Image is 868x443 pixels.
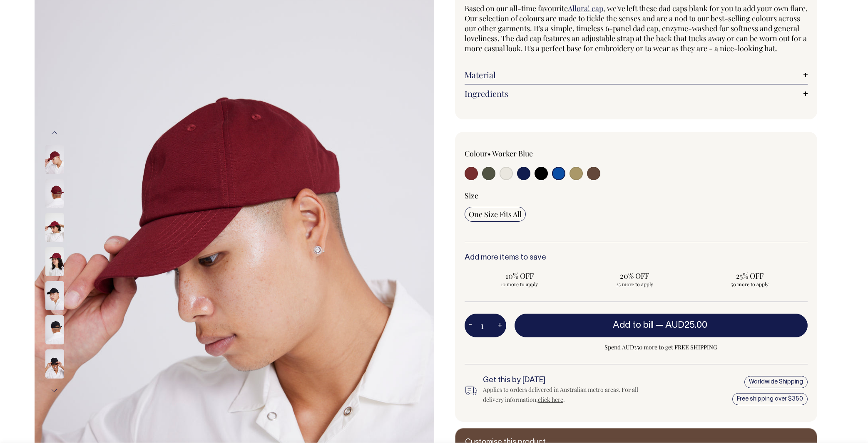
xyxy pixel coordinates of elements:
button: Next [48,381,61,400]
span: • [487,148,491,158]
button: + [493,317,506,334]
div: Colour [465,148,602,158]
div: Size [465,191,808,200]
input: 25% OFF 50 more to apply [695,268,805,290]
label: Worker Blue [492,148,533,158]
a: Ingredients [465,89,808,99]
a: Material [465,70,808,80]
button: Previous [48,124,61,142]
img: black [45,315,64,344]
span: 10% OFF [469,271,571,281]
span: 10 more to apply [469,281,571,287]
span: 25 more to apply [584,281,686,287]
span: AUD25.00 [665,321,707,329]
a: click here [538,396,563,403]
img: black [45,281,64,310]
span: Add to bill [613,321,654,329]
input: One Size Fits All [465,207,526,222]
span: Based on our all-time favourite [465,3,568,13]
img: burgundy [45,247,64,276]
input: 10% OFF 10 more to apply [465,268,575,290]
img: burgundy [45,179,64,208]
h6: Get this by [DATE] [483,376,652,385]
span: One Size Fits All [469,209,522,219]
span: 50 more to apply [699,281,801,287]
span: 20% OFF [584,271,686,281]
div: Applies to orders delivered in Australian metro areas. For all delivery information, . [483,385,652,405]
a: Allora! cap [568,3,603,13]
span: Spend AUD350 more to get FREE SHIPPING [515,342,808,352]
button: Add to bill —AUD25.00 [515,314,808,337]
img: burgundy [45,213,64,242]
img: black [45,349,64,379]
input: 20% OFF 25 more to apply [579,268,690,290]
span: 25% OFF [699,271,801,281]
h6: Add more items to save [465,254,808,262]
img: burgundy [45,145,64,174]
span: , we've left these dad caps blank for you to add your own flare. Our selection of colours are mad... [465,3,808,53]
button: - [465,317,476,334]
span: — [656,321,709,329]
